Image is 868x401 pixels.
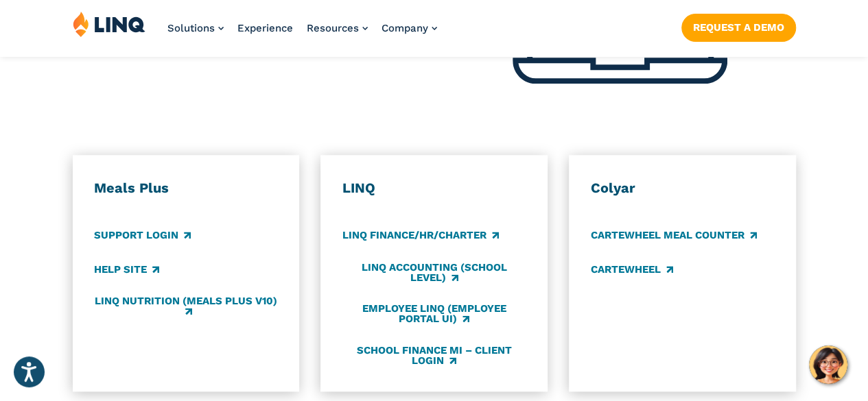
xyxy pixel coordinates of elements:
[307,22,359,34] span: Resources
[167,22,215,34] span: Solutions
[382,22,428,34] span: Company
[342,228,499,243] a: LINQ Finance/HR/Charter
[167,11,437,56] nav: Primary Navigation
[681,11,796,41] nav: Button Navigation
[591,228,757,243] a: CARTEWHEEL Meal Counter
[307,22,368,34] a: Resources
[809,345,847,384] button: Hello, have a question? Let’s chat.
[237,22,293,34] a: Experience
[73,11,145,37] img: LINQ | K‑12 Software
[167,22,224,34] a: Solutions
[342,303,526,326] a: Employee LINQ (Employee Portal UI)
[342,262,526,284] a: LINQ Accounting (school level)
[681,14,796,41] a: Request a Demo
[94,262,159,277] a: Help Site
[342,180,526,197] h3: LINQ
[342,344,526,367] a: School Finance MI – Client Login
[94,295,277,318] a: LINQ Nutrition (Meals Plus v10)
[591,180,774,197] h3: Colyar
[94,180,277,197] h3: Meals Plus
[94,228,191,243] a: Support Login
[382,22,437,34] a: Company
[591,262,673,277] a: CARTEWHEEL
